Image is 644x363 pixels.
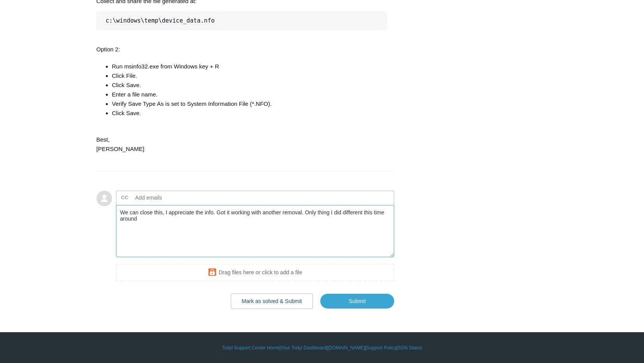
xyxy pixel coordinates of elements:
li: Enter a file name. [112,90,387,99]
input: Submit [320,294,394,309]
a: SGN Status [398,344,422,351]
a: Your Todyl Dashboard [281,344,326,351]
li: Run msinfo32.exe from Windows key + R [112,62,387,71]
input: Add emails [132,192,216,203]
li: Click Save. [112,81,387,90]
li: Verify Save Type As is set to System Information File (*.NFO). [112,99,387,109]
li: Click File. [112,71,387,81]
button: Mark as solved & Submit [231,293,313,309]
a: Support Policy [366,344,396,351]
textarea: Add your reply [116,205,395,258]
a: [DOMAIN_NAME] [328,344,365,351]
li: Click Save. [112,109,387,118]
label: CC [121,192,128,203]
div: | | | | [97,344,548,351]
code: c:\windows\temp\device_data.nfo [104,17,217,25]
a: Todyl Support Center Home [222,344,279,351]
